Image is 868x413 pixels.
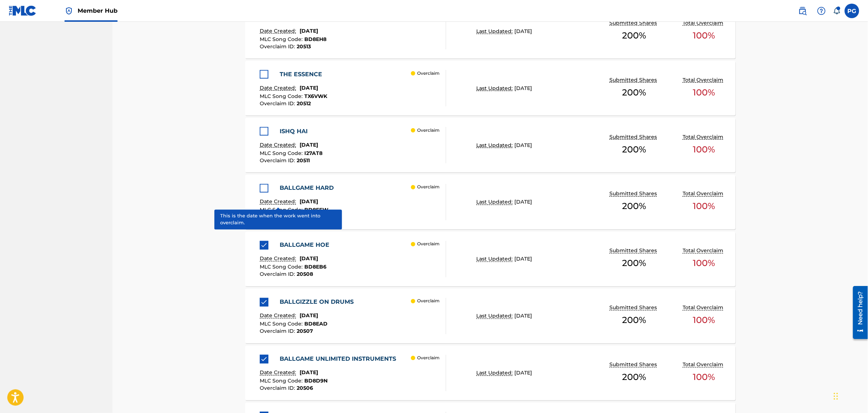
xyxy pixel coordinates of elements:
[297,214,313,221] span: 20509
[297,100,311,107] span: 20512
[260,100,297,107] span: Overclaim ID :
[260,312,298,320] p: Date Created:
[304,36,326,42] span: BD8EH8
[260,207,304,213] span: MLC Song Code :
[297,43,311,50] span: 20513
[834,385,838,407] div: Drag
[260,271,297,278] span: Overclaim ID :
[297,271,313,278] span: 20508
[476,312,514,320] p: Last Updated:
[476,142,514,149] p: Last Updated:
[622,371,646,384] span: 200 %
[514,256,532,262] span: [DATE]
[683,76,725,84] p: Total Overclaim
[683,361,725,369] p: Total Overclaim
[693,200,715,213] span: 100 %
[609,19,659,27] p: Submitted Shares
[622,257,646,270] span: 200 %
[609,361,659,369] p: Submitted Shares
[300,85,318,91] span: [DATE]
[260,242,268,249] img: checkbox
[260,184,337,193] div: BALLGAME HARD
[514,85,532,91] span: [DATE]
[476,369,514,377] p: Last Updated:
[514,199,532,205] span: [DATE]
[260,355,400,364] div: BALLGAME UNLIMITED INSTRUMENTS
[300,255,318,262] span: [DATE]
[417,127,440,134] p: Overclaim
[609,133,659,141] p: Submitted Shares
[260,299,268,306] img: checkbox
[514,28,532,34] span: [DATE]
[260,127,322,136] div: ISHQ HAI
[609,76,659,84] p: Submitted Shares
[304,264,326,270] span: BD8EB6
[260,214,297,221] span: Overclaim ID :
[795,4,810,18] a: Public Search
[476,85,514,92] p: Last Updated:
[260,241,333,250] div: BALLGAME HOE
[832,378,868,413] iframe: Chat Widget
[260,385,297,392] span: Overclaim ID :
[260,328,297,335] span: Overclaim ID :
[260,150,304,156] span: MLC Song Code :
[300,28,318,34] span: [DATE]
[622,200,646,213] span: 200 %
[9,5,37,16] img: MLC Logo
[683,304,725,312] p: Total Overclaim
[683,247,725,255] p: Total Overclaim
[814,4,829,18] div: Help
[833,7,840,15] div: Notifications
[514,313,532,319] span: [DATE]
[693,371,715,384] span: 100 %
[260,298,357,307] div: BALLGIZZLE ON DRUMS
[417,241,440,248] p: Overclaim
[609,190,659,198] p: Submitted Shares
[260,255,298,263] p: Date Created:
[514,370,532,376] span: [DATE]
[693,314,715,327] span: 100 %
[260,369,298,377] p: Date Created:
[300,312,318,319] span: [DATE]
[622,314,646,327] span: 200 %
[260,70,327,79] div: THE ESSENCE
[609,247,659,255] p: Submitted Shares
[417,184,440,191] p: Overclaim
[693,143,715,156] span: 100 %
[622,143,646,156] span: 200 %
[417,355,440,361] p: Overclaim
[78,7,118,15] span: Member Hub
[798,7,807,15] img: search
[683,190,725,198] p: Total Overclaim
[476,28,514,35] p: Last Updated:
[260,378,304,384] span: MLC Song Code :
[683,19,725,27] p: Total Overclaim
[260,27,298,35] p: Date Created:
[817,7,826,15] img: help
[304,207,328,213] span: BD8EEW
[260,198,298,206] p: Date Created:
[417,70,440,77] p: Overclaim
[476,199,514,206] p: Last Updated:
[622,29,646,42] span: 200 %
[297,157,310,164] span: 20511
[304,321,328,327] span: BD8EAD
[260,84,298,92] p: Date Created:
[260,321,304,327] span: MLC Song Code :
[260,264,304,270] span: MLC Song Code :
[260,356,268,363] img: checkbox
[260,141,298,149] p: Date Created:
[848,283,868,342] iframe: Resource Center
[300,142,318,148] span: [DATE]
[260,157,297,164] span: Overclaim ID :
[260,36,304,42] span: MLC Song Code :
[260,93,304,99] span: MLC Song Code :
[304,378,328,384] span: BD8D9N
[300,199,318,205] span: [DATE]
[693,29,715,42] span: 100 %
[300,369,318,376] span: [DATE]
[476,255,514,263] p: Last Updated:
